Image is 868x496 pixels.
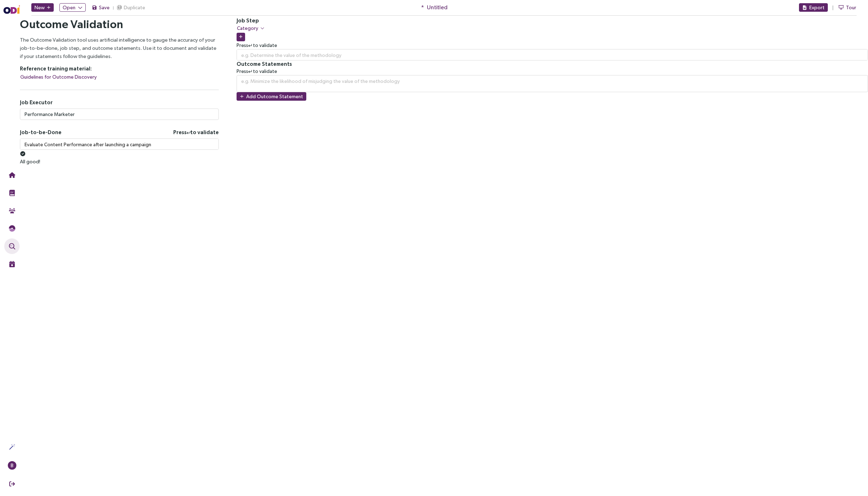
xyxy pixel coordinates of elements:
button: Community [4,203,20,218]
button: Sign Out [4,476,20,492]
button: Live Events [4,256,20,272]
img: Training [9,190,15,196]
span: B [11,461,14,470]
textarea: Press Enter to validate [20,138,219,150]
span: Tour [846,4,856,11]
button: Duplicate [116,3,145,12]
button: New [31,3,54,12]
img: Community [9,207,15,214]
button: Needs Framework [4,221,20,236]
span: Export [809,4,825,11]
button: Export [799,3,828,12]
img: Live Events [9,261,15,267]
button: Training [4,185,20,201]
span: Category [237,24,258,32]
h5: Job Executor [20,99,219,106]
span: Press to validate [173,129,219,136]
strong: Reference training material: [20,65,92,72]
button: Open [59,3,86,12]
button: Home [4,167,20,183]
span: Job-to-be-Done [20,129,62,136]
img: JTBD Needs Framework [9,225,15,232]
span: Untitled [427,3,448,12]
p: The Outcome Validation tool uses artificial intelligence to gauge the accuracy of your job-to-be-... [20,36,219,60]
h2: Outcome Validation [20,17,219,31]
input: e.g. Innovators [20,109,219,120]
img: Actions [9,444,15,450]
span: Save [99,4,110,11]
span: New [35,4,45,11]
button: Save [91,3,110,12]
span: Press to validate [237,42,277,48]
div: All good! [20,158,210,165]
span: Add Outcome Statement [246,93,303,100]
img: Outcome Validation [9,243,15,249]
button: Outcome Validation [4,238,20,254]
button: Guidelines for Outcome Discovery [20,73,97,81]
span: Guidelines for Outcome Discovery [20,73,97,81]
button: Tour [838,3,857,12]
button: Add Outcome Statement [237,92,306,101]
span: Press to validate [237,68,277,74]
span: Open [63,4,75,11]
button: Actions [4,439,20,455]
button: B [4,458,20,473]
button: Category [237,24,265,32]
